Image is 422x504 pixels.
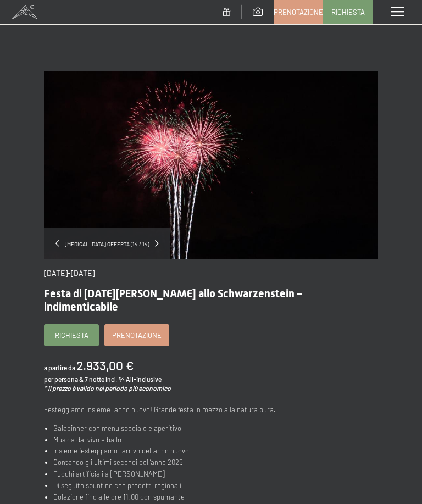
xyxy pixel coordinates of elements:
[53,480,378,491] li: Di seguito spuntino con prodotti regionali
[44,287,302,313] span: Festa di [DATE][PERSON_NAME] allo Schwarzenstein – indimenticabile
[274,7,323,17] span: Prenotazione
[44,268,95,278] span: [DATE]-[DATE]
[44,71,378,259] img: Festa di San Silvestro allo Schwarzenstein – indimenticabile
[105,325,169,346] a: Prenotazione
[85,375,104,383] span: 7 notte
[53,491,378,503] li: Colazione fino alle ore 11.00 con spumante
[331,7,365,17] span: Richiesta
[45,325,98,346] a: Richiesta
[59,240,155,248] span: [MEDICAL_DATA] offerta (14 / 14)
[76,358,134,373] b: 2.933,00 €
[324,1,372,24] a: Richiesta
[53,434,378,446] li: Musica dal vivo e ballo
[53,445,378,457] li: Insieme festeggiamo l'arrivo dell’anno nuovo
[44,404,378,416] p: Festeggiamo insieme l’anno nuovo! Grande festa in mezzo alla natura pura.
[53,457,378,468] li: Contando gli ultimi secondi dell’anno 2025
[55,330,88,340] span: Richiesta
[274,1,323,24] a: Prenotazione
[44,375,84,383] span: per persona &
[112,330,162,340] span: Prenotazione
[44,384,171,392] em: * il prezzo è valido nel periodo più economico
[44,364,75,372] span: a partire da
[53,423,378,434] li: Galadinner con menu speciale e aperitivo
[105,375,162,383] span: incl. ¾ All-Inclusive
[53,468,378,480] li: Fuochi artificiali a [PERSON_NAME]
